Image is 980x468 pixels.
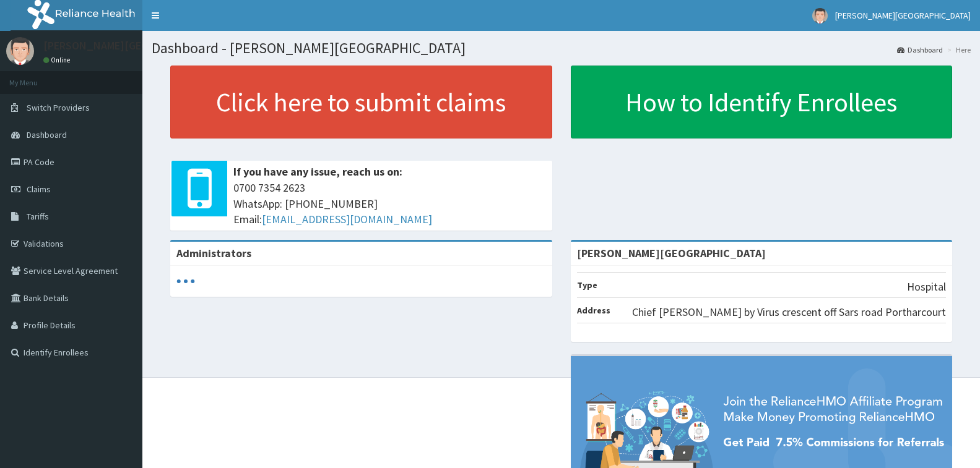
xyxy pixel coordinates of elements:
strong: [PERSON_NAME][GEOGRAPHIC_DATA] [577,246,766,260]
svg: audio-loading [176,272,195,291]
b: If you have any issue, reach us on: [233,164,402,179]
img: User Image [812,8,828,23]
a: Dashboard [897,45,943,55]
a: [EMAIL_ADDRESS][DOMAIN_NAME] [262,212,432,226]
h1: Dashboard - [PERSON_NAME][GEOGRAPHIC_DATA] [152,40,971,56]
p: Hospital [907,279,946,295]
p: [PERSON_NAME][GEOGRAPHIC_DATA] [43,40,227,51]
span: Claims [27,184,51,195]
a: Online [43,56,73,64]
span: Tariffs [27,211,49,222]
b: Address [577,305,610,316]
a: Click here to submit claims [170,66,552,138]
p: Chief [PERSON_NAME] by Virus crescent off Sars road Portharcourt [632,304,946,320]
li: Here [944,45,971,55]
b: Type [577,279,597,291]
img: User Image [6,37,34,65]
a: How to Identify Enrollees [571,66,953,138]
b: Administrators [176,246,251,260]
span: [PERSON_NAME][GEOGRAPHIC_DATA] [835,10,971,21]
span: 0700 7354 2623 WhatsApp: [PHONE_NUMBER] Email: [233,180,546,228]
span: Dashboard [27,129,67,140]
span: Switch Providers [27,102,90,113]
